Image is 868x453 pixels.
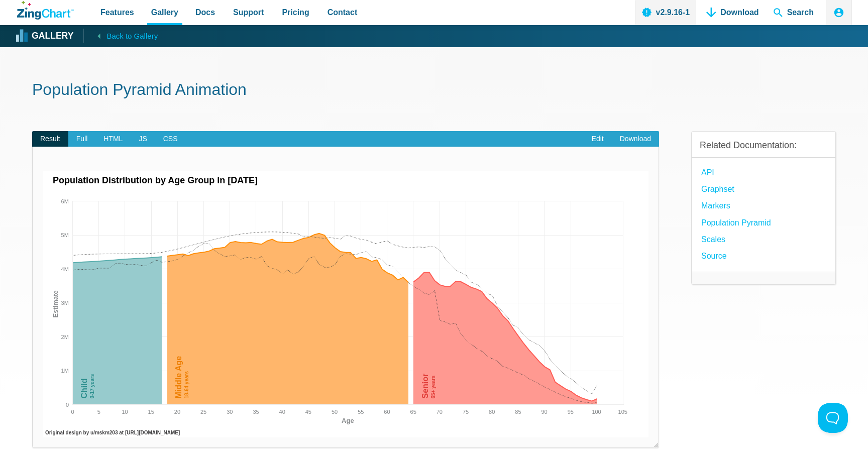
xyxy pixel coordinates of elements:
[83,29,158,43] a: Back to Gallery
[701,166,714,179] a: API
[68,131,96,147] span: Full
[95,131,131,147] span: HTML
[584,131,612,147] a: Edit
[17,29,73,44] a: Gallery
[701,233,725,246] a: Scales
[612,131,659,147] a: Download
[701,216,771,230] a: Population Pyramid
[17,1,74,20] a: ZingChart Logo. Click to return to the homepage
[328,6,358,19] span: Contact
[32,131,68,147] span: Result
[155,131,186,147] span: CSS
[151,6,178,19] span: Gallery
[195,6,215,19] span: Docs
[233,6,264,19] span: Support
[818,403,848,433] iframe: Toggle Customer Support
[32,147,659,447] div: ​
[32,79,836,102] h1: Population Pyramid Animation
[131,131,155,147] span: JS
[701,182,734,196] a: Graphset
[701,199,730,212] a: Markers
[282,6,309,19] span: Pricing
[700,140,827,151] h3: Related Documentation:
[100,6,134,19] span: Features
[106,30,158,43] span: Back to Gallery
[701,249,727,263] a: source
[32,32,73,41] strong: Gallery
